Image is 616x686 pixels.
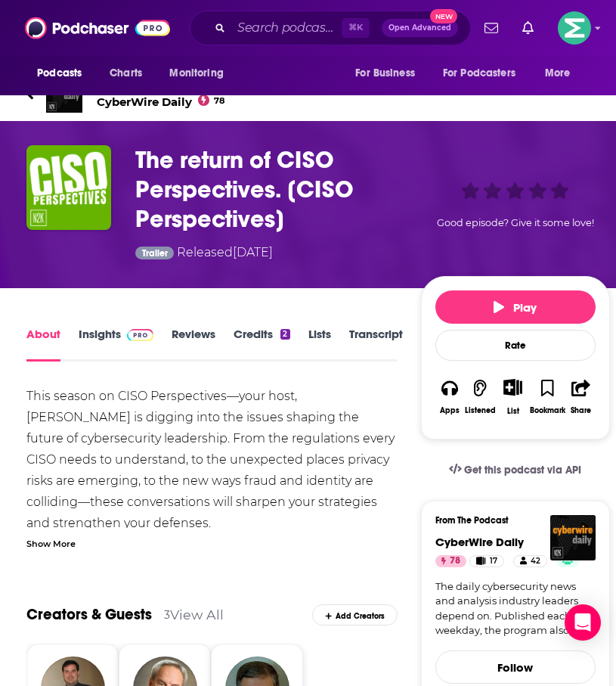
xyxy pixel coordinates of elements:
[97,95,224,109] span: CyberWire Daily
[437,452,594,489] a: Get this podcast via API
[37,63,82,84] span: Podcasts
[100,59,151,88] a: Charts
[164,608,170,622] div: 3
[142,249,168,258] span: Trailer
[355,63,415,84] span: For Business
[190,11,471,45] div: Search podcasts, credits, & more...
[345,59,434,88] button: open menu
[440,406,460,415] div: Apps
[531,554,540,569] span: 42
[435,290,596,324] button: Play
[558,11,591,45] button: Show profile menu
[478,15,504,41] a: Show notifications dropdown
[494,300,537,315] span: Play
[435,650,596,684] button: Follow
[135,145,414,234] h1: The return of CISO Perspectives. [CISO Perspectives]
[464,464,581,476] span: Get this podcast via API
[308,327,331,362] a: Lists
[497,379,528,396] button: Show More Button
[566,369,595,424] button: Share
[382,19,458,37] button: Open AdvancedNew
[26,59,101,88] button: open menu
[529,369,566,424] button: Bookmark
[135,244,273,264] div: Released [DATE]
[435,369,464,424] button: Apps
[127,329,153,341] img: Podchaser Pro
[110,63,142,84] span: Charts
[490,554,497,569] span: 17
[513,555,547,567] a: 42
[231,16,342,40] input: Search podcasts, credits, & more...
[558,11,591,45] img: User Profile
[435,579,596,638] a: The daily cybersecurity news and analysis industry leaders depend on. Published each weekday, the...
[214,98,224,104] span: 78
[435,515,583,526] h3: From The Podcast
[159,59,243,88] button: open menu
[465,406,496,415] div: Listened
[450,554,460,569] span: 78
[342,18,370,38] span: ⌘ K
[349,327,403,362] a: Transcript
[172,327,215,362] a: Reviews
[280,329,289,340] div: 2
[469,555,503,567] a: 17
[79,327,153,362] a: InsightsPodchaser Pro
[435,555,466,567] a: 78
[571,406,591,415] div: Share
[558,11,591,45] span: Logged in as LKassela
[516,15,540,41] a: Show notifications dropdown
[497,369,529,424] div: Show More ButtonList
[26,605,152,624] a: Creators & Guests
[169,63,223,84] span: Monitoring
[435,535,524,549] a: CyberWire Daily
[565,604,601,641] div: Open Intercom Messenger
[312,604,397,625] div: Add Creators
[530,406,565,415] div: Bookmark
[25,14,170,42] img: Podchaser - Follow, Share and Rate Podcasts
[26,145,111,230] img: The return of CISO Perspectives. [CISO Perspectives]
[234,327,289,362] a: Credits2
[507,406,519,416] div: List
[545,63,571,84] span: More
[550,515,596,560] img: CyberWire Daily
[170,607,224,622] a: View All
[534,59,590,88] button: open menu
[433,59,537,88] button: open menu
[435,330,596,361] div: Rate
[388,24,451,32] span: Open Advanced
[437,217,594,228] span: Good episode? Give it some love!
[464,369,497,424] button: Listened
[443,63,515,84] span: For Podcasters
[430,9,457,23] span: New
[26,327,60,362] a: About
